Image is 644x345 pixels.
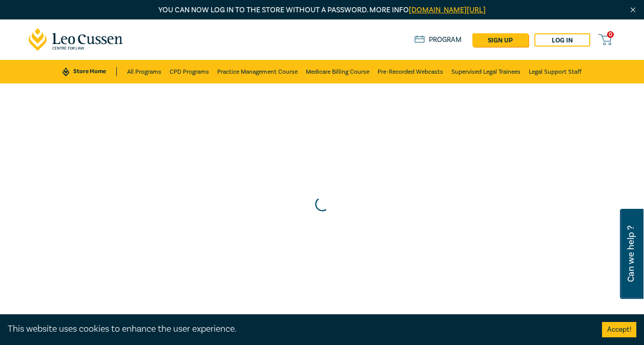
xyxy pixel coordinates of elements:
a: CPD Programs [170,60,209,83]
a: Practice Management Course [217,60,298,83]
span: 0 [607,31,614,38]
a: Supervised Legal Trainees [451,60,521,83]
a: Legal Support Staff [529,60,581,83]
a: Medicare Billing Course [306,60,369,83]
p: You can now log in to the store without a password. More info [29,5,616,16]
button: Accept cookies [602,322,636,337]
img: Close [629,6,637,14]
a: Log in [534,33,590,47]
a: Pre-Recorded Webcasts [378,60,443,83]
a: [DOMAIN_NAME][URL] [409,5,486,15]
a: All Programs [127,60,161,83]
a: Program [414,35,462,45]
div: This website uses cookies to enhance the user experience. [8,322,587,336]
span: Can we help ? [626,215,636,293]
a: sign up [472,33,528,47]
a: Store Home [63,67,116,76]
